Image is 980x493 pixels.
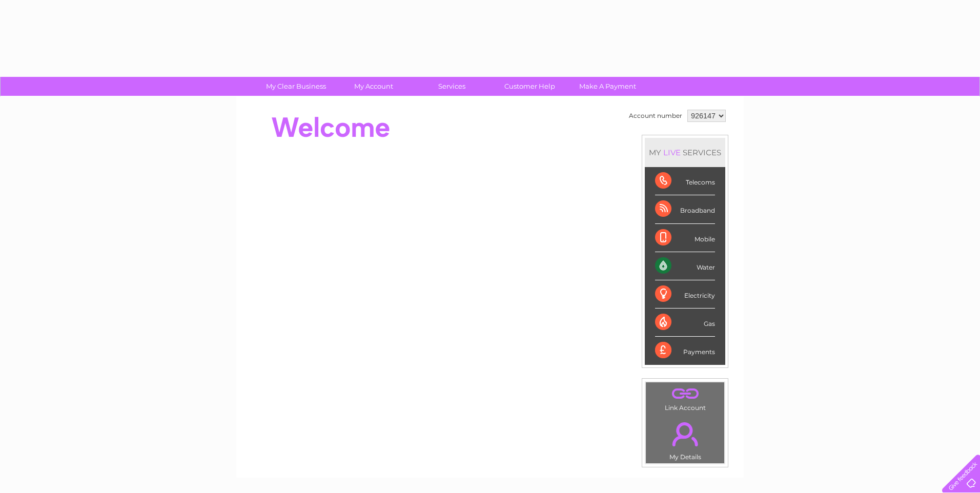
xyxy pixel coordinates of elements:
a: . [648,416,722,452]
div: Electricity [655,280,715,309]
td: Account number [626,107,685,125]
div: Telecoms [655,167,715,195]
div: LIVE [661,148,683,157]
div: Mobile [655,224,715,252]
div: Payments [655,337,715,364]
a: Make A Payment [565,77,650,96]
div: Gas [655,309,715,337]
a: . [648,385,722,403]
a: Customer Help [487,77,572,96]
a: My Account [332,77,416,96]
td: My Details [645,414,725,464]
a: Services [410,77,494,96]
div: Water [655,252,715,280]
div: Broadband [655,195,715,223]
div: MY SERVICES [645,138,725,167]
td: Link Account [645,382,725,414]
a: My Clear Business [254,77,338,96]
